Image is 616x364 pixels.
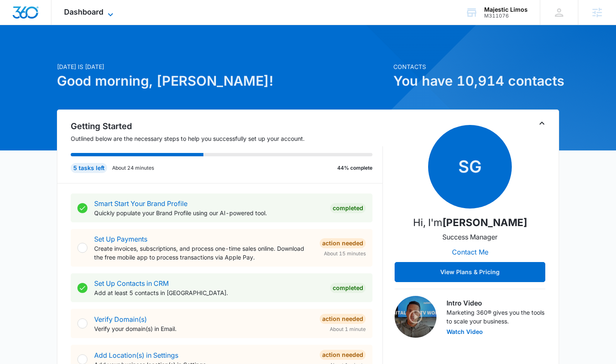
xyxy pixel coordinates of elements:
[447,298,545,308] h3: Intro Video
[442,216,527,229] strong: [PERSON_NAME]
[94,209,323,217] p: Quickly populate your Brand Profile using our AI-powered tool.
[428,125,512,209] span: SG
[320,314,366,324] div: Action Needed
[413,215,527,230] p: Hi, I'm
[64,8,103,16] span: Dashboard
[330,326,366,333] span: About 1 minute
[320,350,366,360] div: Action Needed
[447,308,545,326] p: Marketing 360® gives you the tools to scale your business.
[324,250,366,257] span: About 15 minutes
[484,13,528,19] div: account id
[94,288,323,297] p: Add at least 5 contacts in [GEOGRAPHIC_DATA].
[57,62,388,71] p: [DATE] is [DATE]
[94,351,178,359] a: Add Location(s) in Settings
[94,244,313,262] p: Create invoices, subscriptions, and process one-time sales online. Download the free mobile app t...
[71,134,383,143] p: Outlined below are the necessary steps to help you successfully set up your account.
[71,120,383,132] h2: Getting Started
[537,118,547,128] button: Toggle Collapse
[442,232,498,242] p: Success Manager
[330,203,366,213] div: Completed
[393,71,559,91] h1: You have 10,914 contacts
[94,199,187,208] a: Smart Start Your Brand Profile
[393,62,559,71] p: Contacts
[94,279,169,288] a: Set Up Contacts in CRM
[484,6,528,13] div: account name
[444,242,497,262] button: Contact Me
[71,163,107,173] div: 5 tasks left
[112,164,154,172] p: About 24 minutes
[330,283,366,293] div: Completed
[57,71,388,91] h1: Good morning, [PERSON_NAME]!
[320,238,366,248] div: Action Needed
[94,315,147,323] a: Verify Domain(s)
[395,262,545,282] button: View Plans & Pricing
[395,296,436,338] img: Intro Video
[447,329,483,335] button: Watch Video
[94,235,147,243] a: Set Up Payments
[337,164,372,172] p: 44% complete
[94,324,313,333] p: Verify your domain(s) in Email.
